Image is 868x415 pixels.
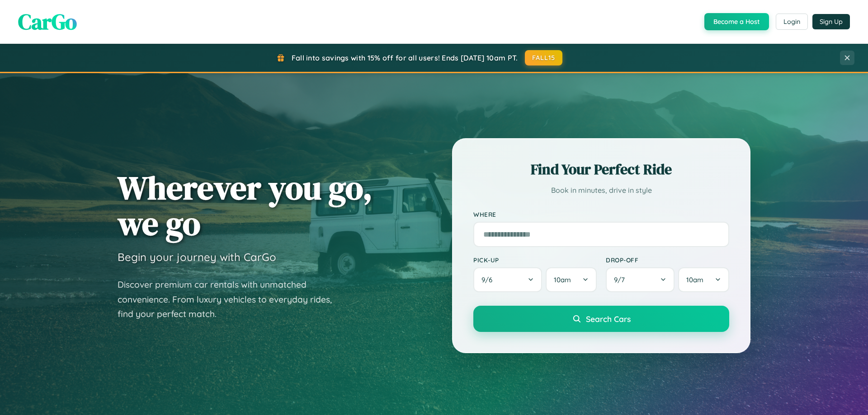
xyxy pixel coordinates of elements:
[118,250,276,264] h3: Begin your journey with CarGo
[546,267,597,292] button: 10am
[118,170,373,241] h1: Wherever you go, we go
[292,53,518,62] span: Fall into savings with 15% off for all users! Ends [DATE] 10am PT.
[678,267,729,292] button: 10am
[614,275,629,284] span: 9 / 7
[481,275,497,284] span: 9 / 6
[554,275,571,284] span: 10am
[473,184,729,197] p: Book in minutes, drive in style
[686,275,703,284] span: 10am
[118,277,344,322] p: Discover premium car rentals with unmatched convenience. From luxury vehicles to everyday rides, ...
[704,13,769,30] button: Become a Host
[473,267,542,292] button: 9/6
[473,256,597,264] label: Pick-up
[586,314,631,324] span: Search Cars
[776,14,808,30] button: Login
[473,210,729,218] label: Where
[473,306,729,332] button: Search Cars
[606,256,729,264] label: Drop-off
[525,50,563,65] button: FALL15
[473,159,729,179] h2: Find Your Perfect Ride
[812,14,850,29] button: Sign Up
[18,7,77,37] span: CarGo
[606,267,675,292] button: 9/7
